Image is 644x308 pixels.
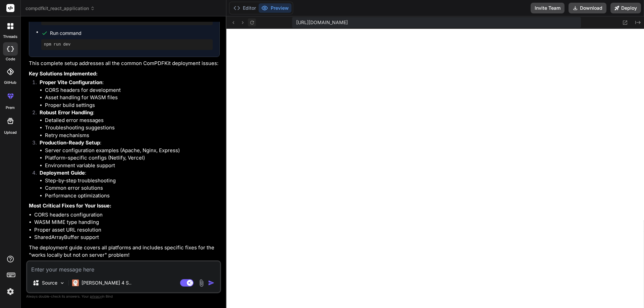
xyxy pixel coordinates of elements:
[90,294,102,298] span: privacy
[4,80,16,85] label: GitHub
[231,3,259,13] button: Editor
[29,60,220,67] p: This complete setup addresses all the common ComPDFKit deployment issues:
[45,124,220,132] li: Troubleshooting suggestions
[45,184,220,192] li: Common error solutions
[45,117,220,124] li: Detailed error messages
[45,102,220,109] li: Proper build settings
[45,132,220,139] li: Retry mechanisms
[45,94,220,102] li: Asset handling for WASM files
[34,234,220,241] li: SharedArrayBuffer support
[29,202,111,209] strong: Most Critical Fixes for Your Issue:
[72,280,79,286] img: Claude 4 Sonnet
[82,280,131,286] p: [PERSON_NAME] 4 S..
[26,293,221,300] p: Always double-check its answers. Your in Bind
[34,211,220,219] li: CORS headers configuration
[569,3,606,13] button: Download
[29,244,220,259] p: The deployment guide covers all platforms and includes specific fixes for the "works locally but ...
[34,219,220,226] li: WASM MIME type handling
[40,169,220,177] p: :
[40,109,220,117] p: :
[6,56,15,62] label: code
[44,42,210,47] pre: npm run dev
[40,170,85,176] strong: Deployment Guide
[531,3,565,13] button: Invite Team
[259,3,291,13] button: Preview
[226,29,644,308] iframe: Preview
[50,30,213,37] span: Run command
[45,147,220,155] li: Server configuration examples (Apache, Nginx, Express)
[45,177,220,185] li: Step-by-step troubleshooting
[40,139,100,146] strong: Production-Ready Setup
[25,5,95,12] span: compdfkit_react_application
[40,139,220,147] p: :
[40,79,102,85] strong: Proper Vite Configuration
[5,286,16,297] img: settings
[34,226,220,234] li: Proper asset URL resolution
[29,70,98,77] strong: Key Solutions Implemented:
[45,86,220,94] li: CORS headers for development
[40,109,93,116] strong: Robust Error Handling
[45,162,220,170] li: Environment variable support
[296,19,348,26] span: [URL][DOMAIN_NAME]
[59,280,65,286] img: Pick Models
[198,279,205,287] img: attachment
[208,280,215,286] img: icon
[4,130,17,135] label: Upload
[610,3,641,13] button: Deploy
[45,192,220,200] li: Performance optimizations
[42,280,57,286] p: Source
[45,154,220,162] li: Platform-specific configs (Netlify, Vercel)
[3,34,17,40] label: threads
[40,79,220,86] p: :
[6,105,15,111] label: prem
